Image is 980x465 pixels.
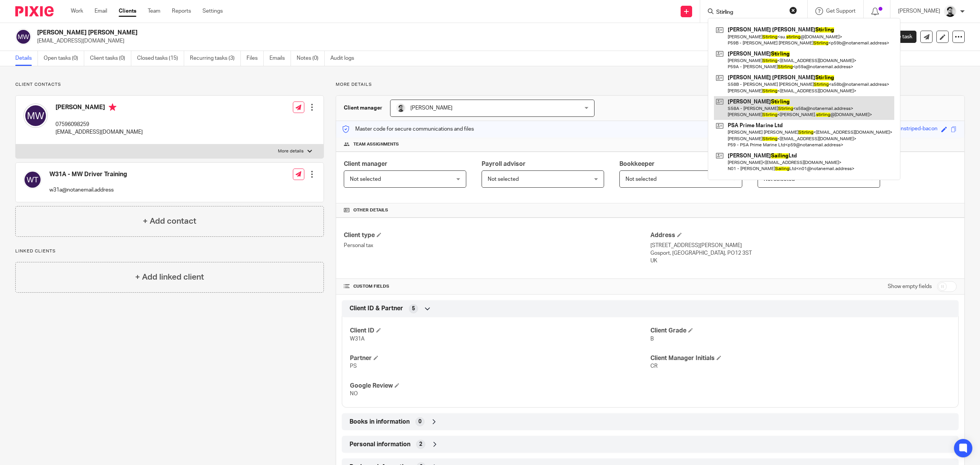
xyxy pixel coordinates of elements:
[109,103,116,111] i: Primary
[15,6,54,16] img: Pixie
[90,51,131,66] a: Client tasks (0)
[330,51,360,66] a: Audit logs
[15,248,324,254] p: Linked clients
[135,271,204,283] h4: + Add linked client
[350,336,364,342] span: W31A
[888,283,932,290] label: Show empty fields
[95,7,107,15] a: Email
[715,9,784,16] input: Search
[650,336,654,342] span: B
[764,177,795,182] span: Not selected
[23,170,42,189] img: svg%3E
[418,418,421,426] span: 0
[350,382,650,390] h4: Google Review
[344,283,650,290] h4: CUSTOM FIELDS
[344,161,387,167] span: Client manager
[650,242,957,249] p: [STREET_ADDRESS][PERSON_NAME]
[203,7,223,15] a: Settings
[350,440,410,449] span: Personal information
[278,148,304,154] p: More details
[148,7,160,15] a: Team
[44,51,84,66] a: Open tasks (0)
[350,418,410,426] span: Books in information
[396,103,405,113] img: Cam_2025.jpg
[23,103,48,128] img: svg%3E
[137,51,184,66] a: Closed tasks (15)
[350,327,650,335] h4: Client ID
[789,7,797,14] button: Clear
[119,7,136,15] a: Clients
[350,354,650,362] h4: Partner
[650,363,658,369] span: CR
[650,231,957,239] h4: Address
[898,7,940,15] p: [PERSON_NAME]
[650,249,957,257] p: Gosport, [GEOGRAPHIC_DATA], PO12 3ST
[350,363,357,369] span: PS
[826,8,856,14] span: Get Support
[350,177,381,182] span: Not selected
[650,327,951,335] h4: Client Grade
[412,305,415,313] span: 5
[353,207,388,213] span: Other details
[190,51,241,66] a: Recurring tasks (3)
[944,5,956,18] img: Cam_2025.jpg
[172,7,191,15] a: Reports
[350,391,358,396] span: NO
[650,354,951,362] h4: Client Manager Initials
[419,440,422,448] span: 2
[56,121,143,128] p: 07596098259
[353,141,399,147] span: Team assignments
[37,29,696,37] h2: [PERSON_NAME] [PERSON_NAME]
[56,128,143,136] p: [EMAIL_ADDRESS][DOMAIN_NAME]
[410,105,452,111] span: [PERSON_NAME]
[56,103,143,113] h4: [PERSON_NAME]
[350,305,403,313] span: Client ID & Partner
[344,104,382,112] h3: Client manager
[342,125,474,133] p: Master code for secure communications and files
[247,51,264,66] a: Files
[15,29,31,45] img: svg%3E
[15,51,38,66] a: Details
[297,51,325,66] a: Notes (0)
[37,37,861,45] p: [EMAIL_ADDRESS][DOMAIN_NAME]
[626,177,657,182] span: Not selected
[49,186,127,194] p: w31a@notanemail.address
[269,51,291,66] a: Emails
[344,242,650,249] p: Personal tax
[71,7,83,15] a: Work
[488,177,519,182] span: Not selected
[619,161,655,167] span: Bookkeeper
[143,215,196,227] h4: + Add contact
[49,170,127,178] h4: W31A - MW Driver Training
[15,82,324,88] p: Client contacts
[482,161,526,167] span: Payroll advisor
[336,82,965,88] p: More details
[344,231,650,239] h4: Client type
[650,257,957,265] p: UK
